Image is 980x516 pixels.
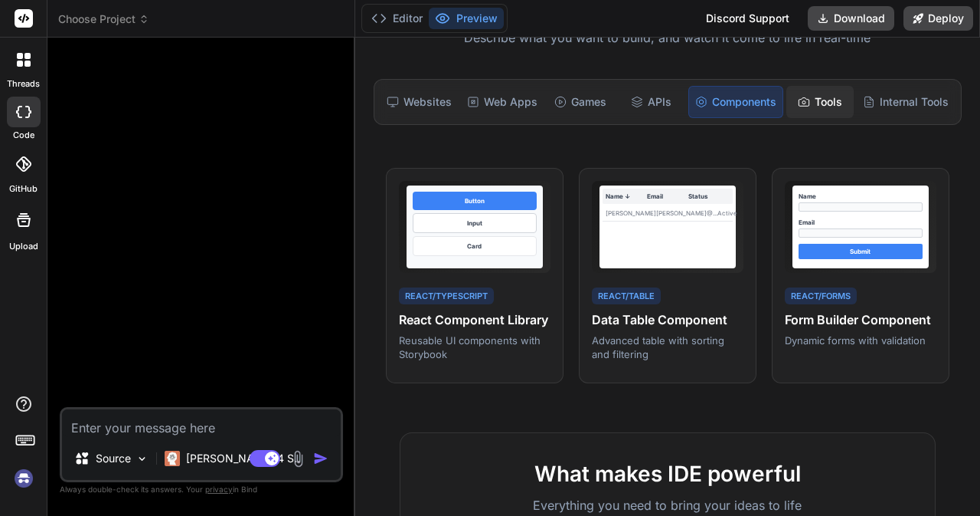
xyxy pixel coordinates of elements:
[165,451,180,466] img: Claude 4 Sonnet
[799,218,923,227] div: Email
[364,28,971,48] p: Describe what you want to build, and watch it come to life in real-time
[58,12,149,27] span: Choose Project
[425,458,910,490] h2: What makes IDE powerful
[857,86,955,118] div: Internal Tools
[688,86,783,118] div: Components
[647,192,688,201] div: Email
[9,240,38,253] label: Upload
[205,485,233,494] span: privacy
[785,334,936,347] p: Dynamic forms with validation
[461,86,544,118] div: Web Apps
[413,213,537,233] div: Input
[592,311,743,329] h4: Data Table Component
[399,311,550,329] h4: React Component Library
[697,6,799,31] div: Discord Support
[399,334,550,361] p: Reusable UI components with Storybook
[413,192,537,210] div: Button
[186,451,300,466] p: [PERSON_NAME] 4 S..
[799,192,923,201] div: Name
[13,129,34,142] label: code
[606,192,647,201] div: Name ↓
[617,86,684,118] div: APIs
[717,209,737,218] div: Active
[592,288,661,305] div: React/Table
[136,452,149,465] img: Pick Models
[786,86,854,118] div: Tools
[96,451,131,466] p: Source
[903,6,973,31] button: Deploy
[785,288,857,305] div: React/Forms
[60,482,343,497] p: Always double-check its answers. Your in Bind
[11,465,37,491] img: signin
[381,86,458,118] div: Websites
[365,8,429,29] button: Editor
[547,86,614,118] div: Games
[413,236,537,256] div: Card
[7,77,40,90] label: threads
[808,6,894,31] button: Download
[606,209,656,218] div: [PERSON_NAME]
[9,182,38,196] label: GitHub
[656,209,717,218] div: [PERSON_NAME]@...
[399,288,494,305] div: React/TypeScript
[592,334,743,361] p: Advanced table with sorting and filtering
[313,451,328,466] img: icon
[799,244,923,259] div: Submit
[429,8,504,29] button: Preview
[425,496,910,514] p: Everything you need to bring your ideas to life
[289,450,307,468] img: attachment
[785,311,936,329] h4: Form Builder Component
